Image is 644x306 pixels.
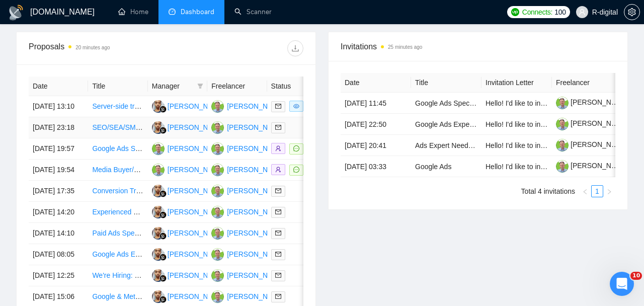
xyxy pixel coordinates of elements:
a: [PERSON_NAME] [556,140,628,148]
a: RC[PERSON_NAME] [211,102,285,110]
a: Google Ads Expert Needed to Achieve Top 5 Ranking [415,120,582,128]
img: YA [152,100,165,113]
a: RC[PERSON_NAME] [211,250,285,258]
img: YA [152,206,165,218]
span: Dashboard [181,8,214,16]
div: [PERSON_NAME] [227,164,285,175]
a: YA[PERSON_NAME] [152,123,225,131]
img: YA [152,290,165,303]
a: YA[PERSON_NAME] [152,228,225,237]
td: Google Ads [411,156,481,177]
img: gigradar-bm.png [159,275,167,282]
span: message [293,167,299,173]
a: Media Buyer/Marketing Assistant [92,166,195,174]
img: upwork-logo.png [511,8,519,16]
img: gigradar-bm.png [159,211,167,218]
li: 1 [591,185,603,197]
td: Experienced Google Ads Expert for Bed Sales in the UK [88,202,147,223]
a: Paid Ads Specialist for META and Google Ads [92,229,235,237]
td: We're Hiring: Google Ads Specialist [88,265,147,286]
td: [DATE] 12:25 [29,265,88,286]
th: Date [341,73,411,93]
img: c1Idtl1sL_ojuo0BAW6lnVbU7OTxrDYU7FneGCPoFyJniWx9-ph69Zd6FWc_LIL-5A [556,160,569,173]
a: setting [624,8,640,16]
td: [DATE] 22:50 [341,114,411,135]
div: [PERSON_NAME] [227,291,285,302]
span: Connects: [522,7,552,18]
div: [PERSON_NAME] [168,249,225,260]
a: YA[PERSON_NAME] [152,271,225,279]
span: mail [275,293,281,299]
img: gigradar-bm.png [159,233,167,240]
td: Google Ads Specialist Needed to Audit & Optimize Campaigns [88,138,147,160]
th: Manager [148,76,207,96]
td: [DATE] 19:54 [29,160,88,181]
span: filter [195,79,205,94]
div: [PERSON_NAME] [227,249,285,260]
div: [PERSON_NAME] [227,270,285,281]
li: Total 4 invitations [521,185,575,197]
span: 100 [554,7,566,18]
th: Title [411,73,481,93]
a: SEO/SEA/SMA & Performance Marketing Specialist [92,123,254,131]
div: [PERSON_NAME] [168,143,225,154]
img: RC [152,164,165,176]
span: mail [275,251,281,257]
time: 20 minutes ago [75,45,110,50]
td: [DATE] 13:10 [29,96,88,117]
li: Next Page [603,185,615,197]
td: [DATE] 20:41 [341,135,411,156]
img: RC [211,121,224,134]
a: Google & Meta Ads Campaign Strategy Expert [92,292,237,300]
th: Invitation Letter [481,73,552,93]
div: [PERSON_NAME] [227,227,285,239]
a: YA[PERSON_NAME] [152,186,225,194]
span: download [288,44,303,52]
button: left [579,185,591,197]
button: setting [624,4,640,20]
span: mail [275,124,281,130]
td: Media Buyer/Marketing Assistant [88,160,147,181]
td: Paid Ads Specialist for META and Google Ads [88,223,147,244]
span: mail [275,103,281,109]
div: [PERSON_NAME] [168,227,225,239]
div: [PERSON_NAME] [168,185,225,196]
span: message [293,145,299,151]
button: right [603,185,615,197]
td: SEO/SEA/SMA & Performance Marketing Specialist [88,117,147,138]
img: RC [211,248,224,261]
a: RC[PERSON_NAME] [211,165,285,173]
span: filter [197,83,203,89]
span: user-add [275,167,281,173]
img: gigradar-bm.png [159,190,167,197]
img: RC [211,227,224,240]
span: 10 [630,272,642,280]
td: [DATE] 03:33 [341,156,411,177]
span: mail [275,188,281,194]
li: Previous Page [579,185,591,197]
td: Google Ads Expert Needed to Achieve Top 5 Ranking [411,114,481,135]
a: Google Ads Specialist Needed to Audit & Optimize Campaigns [92,144,287,152]
div: [PERSON_NAME] [227,122,285,133]
span: mail [275,272,281,278]
img: RC [211,185,224,197]
div: [PERSON_NAME] [168,164,225,175]
img: RC [211,269,224,282]
a: Server-side tracking (stape) Google Ads for Shopify [92,102,253,110]
td: Server-side tracking (stape) Google Ads for Shopify [88,96,147,117]
a: RC[PERSON_NAME] [211,123,285,131]
div: [PERSON_NAME] [227,185,285,196]
span: right [606,189,612,195]
td: Ads Expert Needed for Electronic Music Promotion [411,135,481,156]
a: RC[PERSON_NAME] [211,144,285,152]
div: [PERSON_NAME] [227,101,285,112]
td: [DATE] 08:05 [29,244,88,265]
span: dashboard [169,8,176,15]
div: [PERSON_NAME] [168,101,225,112]
td: [DATE] 14:10 [29,223,88,244]
th: Freelancer [552,73,622,93]
a: RC[PERSON_NAME] [152,165,225,173]
a: homeHome [118,8,148,16]
td: [DATE] 11:45 [341,93,411,114]
a: RC[PERSON_NAME] [211,186,285,194]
